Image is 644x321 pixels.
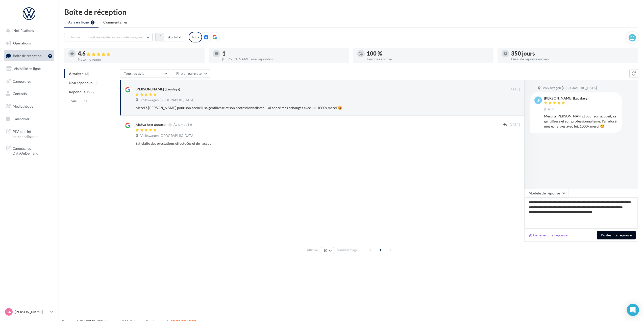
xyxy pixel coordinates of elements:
[337,248,358,253] span: résultats/page
[124,71,144,76] span: Tous les avis
[3,143,55,158] a: Campagnes DataOnDemand
[376,246,384,254] span: 1
[140,134,194,138] span: Volkswagen [GEOGRAPHIC_DATA]
[103,20,128,25] span: Commentaires
[79,99,87,103] span: (531)
[140,98,194,103] span: Volkswagen [GEOGRAPHIC_DATA]
[544,107,555,112] span: [DATE]
[136,105,487,110] div: Merci à [PERSON_NAME] pour son accueil, sa gentillesse et son professionnalisme. J’ai adoré mes é...
[13,117,30,121] span: Calendrier
[13,79,31,83] span: Campagnes
[321,247,334,254] button: 10
[524,189,568,197] button: Modèle de réponse
[536,98,540,103] span: LF
[120,69,170,78] button: Tous les avis
[64,33,153,41] button: Choisir un point de vente ou un code magasin
[172,69,210,78] button: Filtrer par note
[597,231,636,239] button: Poster ma réponse
[527,232,570,238] button: Générer une réponse
[3,88,55,99] a: Contacts
[69,80,92,85] span: Non répondus
[189,32,202,42] div: Tous
[13,54,42,58] span: Boîte de réception
[222,51,345,56] div: 1
[164,33,186,41] button: Au total
[48,54,52,58] div: 2
[136,122,166,127] div: Maëva best anouck
[14,66,41,71] span: Visibilité en ligne
[3,76,55,87] a: Campagnes
[544,96,588,100] div: [PERSON_NAME] (Lauslayy)
[3,50,55,61] a: Boîte de réception2
[367,51,489,56] div: 100 %
[13,91,27,96] span: Contacts
[544,114,618,129] div: Merci à [PERSON_NAME] pour son accueil, sa gentillesse et son professionnalisme. J’ai adoré mes é...
[13,128,52,139] span: PLV et print personnalisable
[136,141,487,146] div: Satisfaite des prestations effectuées et de l’accueil
[7,309,11,314] span: Gr
[509,123,520,127] span: [DATE]
[69,98,77,104] span: Tous
[222,57,345,61] div: [PERSON_NAME] non répondus
[174,123,192,127] span: Avis modifié
[3,114,55,124] a: Calendrier
[367,57,489,61] div: Taux de réponse
[155,33,186,41] button: Au total
[13,28,34,33] span: Notifications
[13,145,52,156] span: Campagnes DataOnDemand
[68,35,143,39] span: Choisir un point de vente ou un code magasin
[13,104,33,108] span: Médiathèque
[69,89,85,94] span: Répondus
[78,58,201,61] div: Note moyenne
[64,8,638,16] div: Boîte de réception
[78,51,201,57] div: 4.6
[3,38,55,48] a: Opérations
[511,57,634,61] div: Délai de réponse moyen
[3,63,55,74] a: Visibilité en ligne
[136,87,180,92] div: [PERSON_NAME] (Lauslayy)
[543,86,597,90] span: Volkswagen [GEOGRAPHIC_DATA]
[13,41,31,45] span: Opérations
[307,248,318,253] span: Afficher
[511,51,634,56] div: 350 jours
[627,304,639,316] div: Open Intercom Messenger
[323,249,328,253] span: 10
[94,81,99,85] span: (2)
[3,101,55,112] a: Médiathèque
[4,307,54,317] a: Gr [PERSON_NAME]
[3,126,55,141] a: PLV et print personnalisable
[3,25,53,36] button: Notifications
[87,90,96,94] span: (529)
[15,309,48,314] p: [PERSON_NAME]
[509,87,520,92] span: [DATE]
